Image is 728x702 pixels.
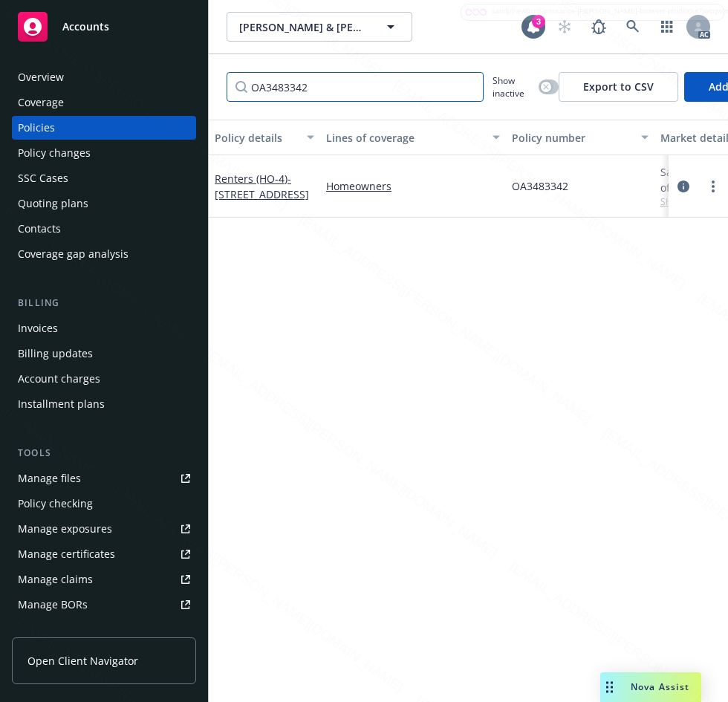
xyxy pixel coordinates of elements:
div: Policy details [215,130,298,146]
div: Quoting plans [18,192,88,215]
div: SSC Cases [18,166,68,190]
input: Filter by keyword... [227,72,484,102]
a: circleInformation [675,178,692,195]
a: Summary of insurance [12,618,196,642]
a: Policy changes [12,141,196,165]
a: Invoices [12,316,196,340]
a: Report a Bug [584,12,614,42]
a: Homeowners [326,178,500,194]
div: Manage BORs [18,593,88,617]
span: [PERSON_NAME] & [PERSON_NAME] [PERSON_NAME] [239,19,368,35]
div: Billing [12,296,196,311]
button: [PERSON_NAME] & [PERSON_NAME] [PERSON_NAME] [227,12,412,42]
button: Policy number [506,120,654,155]
div: Account charges [18,367,100,391]
a: Manage claims [12,568,196,591]
a: Renters (HO-4) [215,172,309,201]
a: Manage certificates [12,542,196,566]
a: Account charges [12,367,196,391]
div: Installment plans [18,392,105,416]
div: Policy number [512,130,632,146]
a: Start snowing [550,12,579,42]
span: Accounts [62,21,109,33]
div: Tools [12,446,196,461]
div: Lines of coverage [326,130,484,146]
a: Policies [12,116,196,140]
a: more [704,178,722,195]
div: Policy checking [18,492,93,516]
a: Overview [12,65,196,89]
span: Nova Assist [631,680,689,693]
span: - [STREET_ADDRESS] [215,172,309,201]
button: Export to CSV [559,72,678,102]
button: Lines of coverage [320,120,506,155]
div: Manage exposures [18,517,112,541]
span: Export to CSV [583,79,654,94]
span: Show inactive [493,74,533,100]
a: Billing updates [12,342,196,365]
a: Search [618,12,648,42]
div: Policies [18,116,55,140]
a: Installment plans [12,392,196,416]
div: Overview [18,65,64,89]
div: Manage certificates [18,542,115,566]
div: Coverage [18,91,64,114]
button: Nova Assist [600,672,701,702]
div: 3 [532,15,545,28]
div: Manage files [18,467,81,490]
button: Policy details [209,120,320,155]
a: Switch app [652,12,682,42]
span: OA3483342 [512,178,568,194]
a: Quoting plans [12,192,196,215]
a: Coverage [12,91,196,114]
a: Manage exposures [12,517,196,541]
div: Drag to move [600,672,619,702]
div: Manage claims [18,568,93,591]
div: Contacts [18,217,61,241]
div: Billing updates [18,342,93,365]
a: Manage files [12,467,196,490]
div: Summary of insurance [18,618,131,642]
a: Accounts [12,6,196,48]
a: Policy checking [12,492,196,516]
div: Policy changes [18,141,91,165]
a: Contacts [12,217,196,241]
span: Open Client Navigator [27,653,138,669]
a: SSC Cases [12,166,196,190]
div: Invoices [18,316,58,340]
a: Manage BORs [12,593,196,617]
div: Coverage gap analysis [18,242,129,266]
a: Coverage gap analysis [12,242,196,266]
